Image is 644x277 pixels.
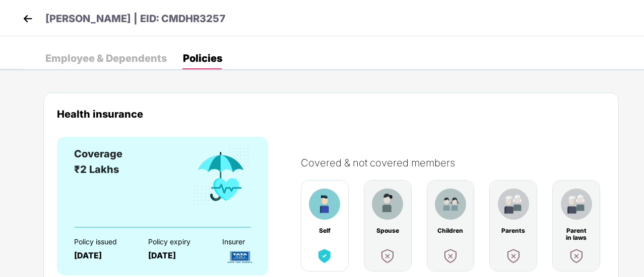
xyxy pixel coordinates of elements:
[148,238,205,246] div: Policy expiry
[504,247,523,265] img: benefitCardImg
[561,189,592,220] img: benefitCardImg
[567,247,586,265] img: benefitCardImg
[20,11,35,26] img: back
[148,251,205,260] div: [DATE]
[435,189,466,220] img: benefitCardImg
[372,189,403,220] img: benefitCardImg
[378,247,397,265] img: benefitCardImg
[74,163,119,175] span: ₹2 Lakhs
[374,227,401,234] div: Spouse
[57,108,605,120] div: Health insurance
[563,227,590,234] div: Parent in laws
[437,227,464,234] div: Children
[183,53,222,63] div: Policies
[74,146,122,162] div: Coverage
[191,146,251,207] img: benefitCardImg
[498,189,529,220] img: benefitCardImg
[311,227,338,234] div: Self
[315,247,334,265] img: benefitCardImg
[222,248,257,266] img: InsurerLogo
[45,11,226,27] p: [PERSON_NAME] | EID: CMDHR3257
[500,227,527,234] div: Parents
[74,238,131,246] div: Policy issued
[309,189,340,220] img: benefitCardImg
[74,251,131,260] div: [DATE]
[45,53,167,63] div: Employee & Dependents
[222,238,279,246] div: Insurer
[301,157,615,169] div: Covered & not covered members
[441,247,460,265] img: benefitCardImg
